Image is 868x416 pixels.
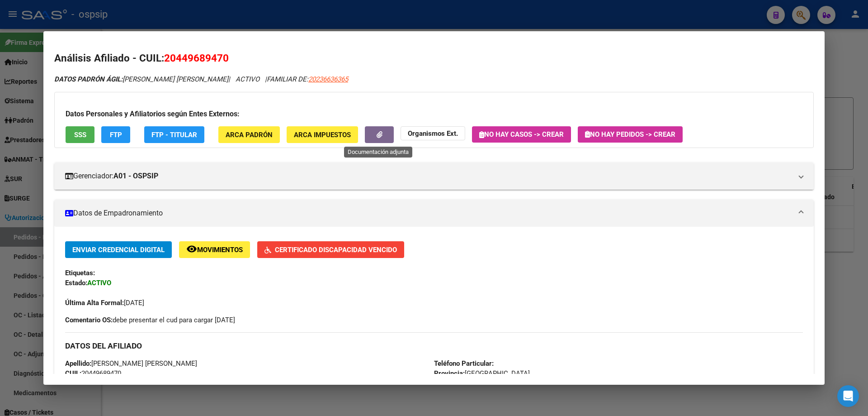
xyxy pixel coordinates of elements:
span: Movimientos [197,246,243,254]
span: 20449689470 [164,52,229,64]
span: ARCA Impuestos [294,131,351,139]
strong: ACTIVO [87,279,111,287]
span: [GEOGRAPHIC_DATA] [434,369,530,378]
span: No hay Pedidos -> Crear [585,130,675,139]
span: FTP - Titular [151,131,197,139]
mat-panel-title: Datos de Empadronamiento [65,208,792,219]
div: Open Intercom Messenger [837,385,859,407]
mat-panel-title: Gerenciador: [65,171,792,182]
strong: Provincia: [434,369,465,378]
button: SSS [66,126,94,143]
mat-expansion-panel-header: Datos de Empadronamiento [54,200,814,227]
mat-icon: remove_red_eye [186,244,197,254]
mat-expansion-panel-header: Gerenciador:A01 - OSPSIP [54,163,814,190]
strong: Comentario OS: [65,316,113,324]
button: Certificado Discapacidad Vencido [257,241,404,258]
strong: A01 - OSPSIP [113,171,158,182]
span: [DATE] [65,299,144,307]
span: SSS [74,131,86,139]
button: FTP [101,126,130,143]
strong: DATOS PADRÓN ÁGIL: [54,75,123,83]
span: Certificado Discapacidad Vencido [275,246,397,254]
span: 20236636365 [308,75,348,83]
strong: Teléfono Particular: [434,359,494,368]
span: [PERSON_NAME] [PERSON_NAME] [65,359,197,368]
span: Enviar Credencial Digital [72,246,165,254]
button: Movimientos [179,241,250,258]
strong: Última Alta Formal: [65,299,124,307]
i: | ACTIVO | [54,75,348,83]
button: Organismos Ext. [401,126,465,140]
strong: Organismos Ext. [408,129,458,138]
span: FAMILIAR DE: [267,75,348,83]
strong: Estado: [65,279,87,287]
h3: Datos Personales y Afiliatorios según Entes Externos: [66,109,802,120]
button: Enviar Credencial Digital [65,241,172,258]
span: No hay casos -> Crear [479,130,564,139]
h3: DATOS DEL AFILIADO [65,341,803,351]
span: 20449689470 [65,369,121,378]
span: FTP [110,131,122,139]
span: debe presentar el cud para cargar [DATE] [65,315,235,325]
strong: CUIL: [65,369,81,378]
span: [PERSON_NAME] [PERSON_NAME] [54,75,228,83]
button: No hay casos -> Crear [472,126,571,143]
button: ARCA Impuestos [287,126,358,143]
button: No hay Pedidos -> Crear [578,126,683,143]
strong: Etiquetas: [65,269,95,277]
button: FTP - Titular [144,126,204,143]
strong: Apellido: [65,359,91,368]
span: ARCA Padrón [226,131,273,139]
h2: Análisis Afiliado - CUIL: [54,51,814,66]
button: ARCA Padrón [218,126,280,143]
